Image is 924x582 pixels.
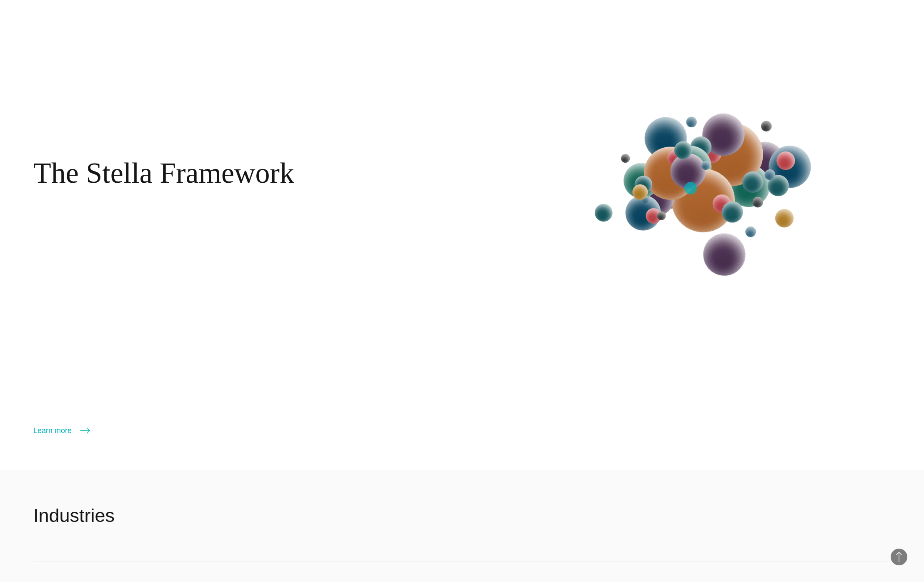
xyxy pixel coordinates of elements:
h2: Industries [33,503,115,528]
h2: The Stella Framework [33,156,294,190]
button: Back to Top [891,549,907,565]
img: D-ABout-Stella-Framework-620x650-1.png [578,54,836,325]
a: Learn more [33,425,90,436]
